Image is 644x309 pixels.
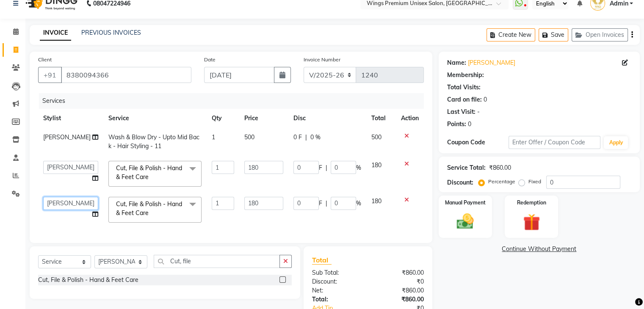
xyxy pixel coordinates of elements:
[477,108,480,116] div: -
[368,268,430,277] div: ₹860.00
[396,109,424,128] th: Action
[484,95,487,104] div: 0
[371,133,381,141] span: 500
[447,108,475,116] div: Last Visit:
[572,28,628,41] button: Open Invoices
[468,58,515,67] a: [PERSON_NAME]
[326,163,327,172] span: |
[38,56,52,63] label: Client
[149,173,152,181] a: x
[366,109,396,128] th: Total
[326,199,327,208] span: |
[108,133,199,150] span: Wash & Blow Dry - Upto Mid Back - Hair Styling - 11
[244,133,254,141] span: 500
[40,25,71,41] a: INVOICE
[38,276,138,284] div: Cut, File & Polish - Hand & Feet Care
[451,212,479,231] img: _cash.svg
[518,212,545,233] img: _gift.svg
[368,277,430,286] div: ₹0
[306,295,368,304] div: Total:
[43,133,91,141] span: [PERSON_NAME]
[288,109,366,128] th: Disc
[447,163,486,172] div: Service Total:
[306,286,368,295] div: Net:
[356,199,361,208] span: %
[304,56,340,63] label: Invoice Number
[447,138,509,147] div: Coupon Code
[371,197,381,205] span: 180
[39,93,430,109] div: Services
[204,56,216,63] label: Date
[509,136,601,149] input: Enter Offer / Coupon Code
[445,199,486,207] label: Manual Payment
[38,109,103,128] th: Stylist
[368,295,430,304] div: ₹860.00
[604,136,628,149] button: Apply
[212,133,215,141] span: 1
[306,268,368,277] div: Sub Total:
[116,164,182,181] span: Cut, File & Polish - Hand & Feet Care
[103,109,207,128] th: Service
[319,199,322,208] span: F
[149,209,152,217] a: x
[293,133,302,142] span: 0 F
[447,58,466,67] div: Name:
[310,133,321,142] span: 0 %
[447,178,473,187] div: Discount:
[371,161,381,169] span: 180
[154,255,280,268] input: Search or Scan
[306,277,368,286] div: Discount:
[447,71,484,80] div: Membership:
[305,133,307,142] span: |
[447,120,466,129] div: Points:
[239,109,288,128] th: Price
[489,163,511,172] div: ₹860.00
[539,28,568,41] button: Save
[116,200,182,217] span: Cut, File & Polish - Hand & Feet Care
[356,163,361,172] span: %
[368,286,430,295] div: ₹860.00
[517,199,546,207] label: Redemption
[81,29,141,36] a: PREVIOUS INVOICES
[486,28,535,41] button: Create New
[38,67,62,83] button: +91
[528,178,541,185] label: Fixed
[447,83,481,92] div: Total Visits:
[61,67,191,83] input: Search by Name/Mobile/Email/Code
[447,95,482,104] div: Card on file:
[319,163,322,172] span: F
[440,245,638,254] a: Continue Without Payment
[468,120,471,129] div: 0
[488,178,515,185] label: Percentage
[207,109,240,128] th: Qty
[312,256,332,265] span: Total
